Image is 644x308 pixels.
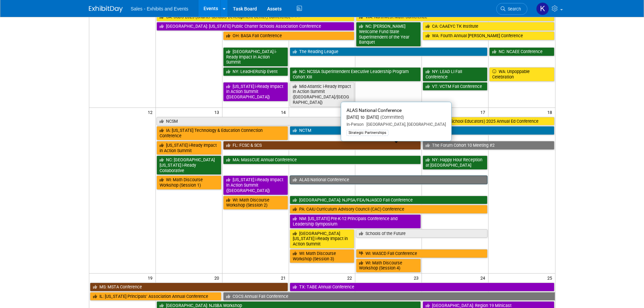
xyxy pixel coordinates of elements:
span: 23 [413,274,422,282]
a: FL: FCSC & SCS [223,141,421,150]
span: Search [505,6,521,11]
a: WI: Math Discourse Workshop (Session 2) [223,196,288,210]
span: 20 [214,274,222,282]
span: 24 [480,274,488,282]
span: 18 [547,108,555,116]
span: (Committed) [379,115,404,120]
span: [GEOGRAPHIC_DATA], [GEOGRAPHIC_DATA] [364,122,446,127]
a: OH: BASA Fall Conference [223,31,355,40]
img: Kara Haven [536,2,549,15]
a: NY: Happy Hour Reception at [GEOGRAPHIC_DATA] [423,156,487,169]
span: 13 [214,108,222,116]
a: PA: CAIU Curriculum Advisory Council (CAC) Conference [290,205,488,214]
a: NC: NCAEE Conference [489,47,554,56]
span: 17 [480,108,488,116]
a: MS: MSTA Conference [90,283,288,291]
a: TX: TABE Annual Conference [290,283,554,291]
a: NY: LEAD LI Fall Conference [423,67,487,81]
span: 22 [347,274,355,282]
a: CGCS Annual Fall Conference [223,292,555,301]
img: ExhibitDay [89,6,123,13]
a: NCTM [290,126,554,135]
a: NCSM [157,117,355,126]
a: WI: Math Discourse Workshop (Session 1) [157,175,221,189]
a: MA: MassCUE Annual Conference [223,156,421,164]
span: 21 [280,274,289,282]
span: 12 [147,108,156,116]
a: NC: [PERSON_NAME] Wellcome Fund State Superintendent of the Year Banquet [356,22,421,47]
a: [GEOGRAPHIC_DATA]: [US_STATE] Public Charter Schools Association Conference [157,22,355,31]
span: 14 [280,108,289,116]
a: NC: NCSSA Superintendent Executive Leadership Program Cohort XIII [290,67,421,81]
a: VT: VCTM Fall Conference [423,82,487,91]
a: [US_STATE] i-Ready Impact in Action Summit ([GEOGRAPHIC_DATA]) [223,175,288,195]
a: Search [496,3,527,15]
a: IA: [US_STATE] Technology & Education Connection Conference [157,126,288,140]
a: [GEOGRAPHIC_DATA][US_STATE] i-Ready Impact in Action Summit [290,229,355,248]
a: The Forum Cohort 10 Meeting #2 [423,141,554,150]
div: [DATE] to [DATE] [347,115,446,120]
a: The Reading League [290,47,488,56]
a: CA: CABSE ([US_STATE] Association of Black School Educators) 2025 Annual Ed Conference [356,117,554,126]
a: IL: [US_STATE] Principals’ Association Annual Conference [90,292,221,301]
a: WI: Math Discourse Workshop (Session 3) [290,249,355,263]
span: Sales - Exhibits and Events [131,6,188,11]
a: NY: LeadHERship Event [223,67,288,76]
a: ALAS National Conference [290,175,488,184]
a: WI: Math Discourse Workshop (Session 4) [356,259,421,273]
a: [GEOGRAPHIC_DATA]: NJPSA/FEA/NJASCD Fall Conference [290,196,488,205]
div: Strategic Partnerships [347,130,388,136]
a: NC: [GEOGRAPHIC_DATA][US_STATE] i-Ready Collaborative [157,156,221,175]
a: [GEOGRAPHIC_DATA] i-Ready Impact in Action Summit [223,47,288,67]
a: WA: Unpoppable Celebration [489,67,554,81]
a: [US_STATE] i-Ready Impact in Action Summit ([GEOGRAPHIC_DATA]) [223,82,288,101]
span: 25 [547,274,555,282]
a: Schools of the Future [356,229,487,238]
span: 19 [147,274,156,282]
span: ALAS National Conference [347,108,402,113]
a: WA: Fourth Annual [PERSON_NAME] Conference [423,31,554,40]
a: WI: WASCD Fall Conference [356,249,487,258]
span: In-Person [347,122,364,127]
a: [US_STATE] i-Ready Impact in Action Summit [157,141,221,155]
a: NM: [US_STATE] Pre-K-12 Principals Conference and Leadership Symposium [290,214,421,228]
a: Mid-Atlantic i-Ready Impact in Action Summit ([GEOGRAPHIC_DATA]/[GEOGRAPHIC_DATA]) [290,82,355,107]
a: CA: CAAEYC TK Institute [423,22,554,31]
